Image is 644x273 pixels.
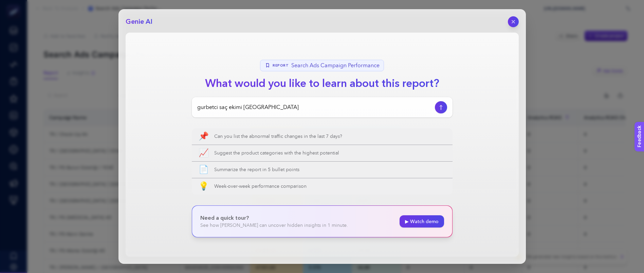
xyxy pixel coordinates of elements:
[400,215,444,227] a: ▶ Watch demo
[214,166,446,173] span: Summarize the report in 5 bullet points
[199,166,209,174] span: 📄
[291,61,380,70] span: Search Ads Campaign Performance
[126,17,152,26] h2: Genie AI
[192,178,453,195] button: 💡Week-over-week performance comparison
[214,183,446,190] span: Week-over-week performance comparison
[192,128,453,145] button: 📌Can you list the abnormal traffic changes in the last 7 days?
[199,149,209,157] span: 📈
[192,145,453,161] button: 📈Suggest the product categories with the highest potential
[200,214,348,222] p: Need a quick tour?
[214,133,446,140] span: Can you list the abnormal traffic changes in the last 7 days?
[199,182,209,190] span: 💡
[197,103,432,111] input: Ask Genie anything...
[273,63,289,68] span: Report
[4,2,26,7] span: Feedback
[192,162,453,178] button: 📄Summarize the report in 5 bullet points
[214,150,446,157] span: Suggest the product categories with the highest potential
[200,222,348,229] p: See how [PERSON_NAME] can uncover hidden insights in 1 minute.
[200,75,445,92] h1: What would you like to learn about this report?
[199,132,209,141] span: 📌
